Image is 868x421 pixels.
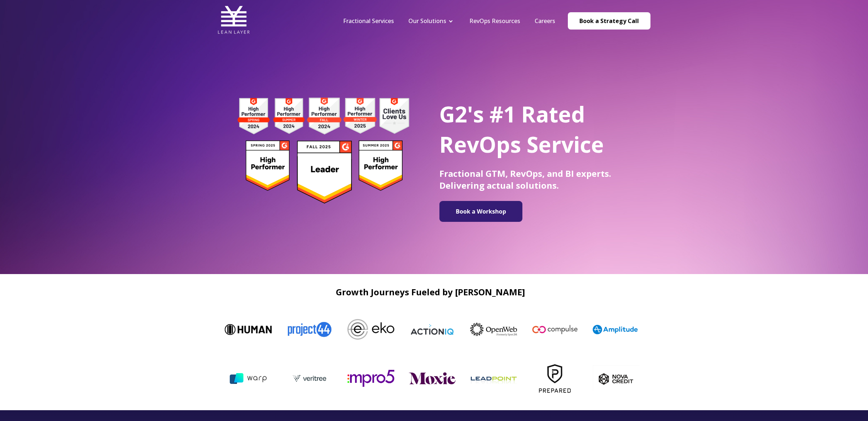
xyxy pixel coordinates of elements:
[343,17,394,25] a: Fractional Services
[530,317,577,342] img: Compulse
[439,99,604,159] span: G2's #1 Rated RevOps Service
[568,12,650,30] a: Book a Strategy Call
[224,324,271,335] img: Human
[408,323,455,336] img: ActionIQ
[218,4,250,36] img: Lean Layer Logo
[472,355,518,402] img: leadpoint
[288,368,334,389] img: veritree
[469,323,516,336] img: OpenWeb
[469,17,520,25] a: RevOps Resources
[225,95,421,206] img: g2 badges
[443,204,519,219] img: Book a Workshop
[285,317,332,341] img: Project44
[226,369,273,388] img: warp ai
[592,325,639,334] img: Amplitude
[408,17,446,25] a: Our Solutions
[336,17,562,25] div: Navigation Menu
[594,365,641,391] img: nova_c
[218,287,643,297] h2: Growth Journeys Fueled by [PERSON_NAME]
[410,372,457,384] img: moxie
[533,355,580,402] img: Prepared-Logo
[535,17,555,25] a: Careers
[346,319,393,340] img: Eko
[349,370,396,386] img: mpro5
[439,167,611,191] span: Fractional GTM, RevOps, and BI experts. Delivering actual solutions.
